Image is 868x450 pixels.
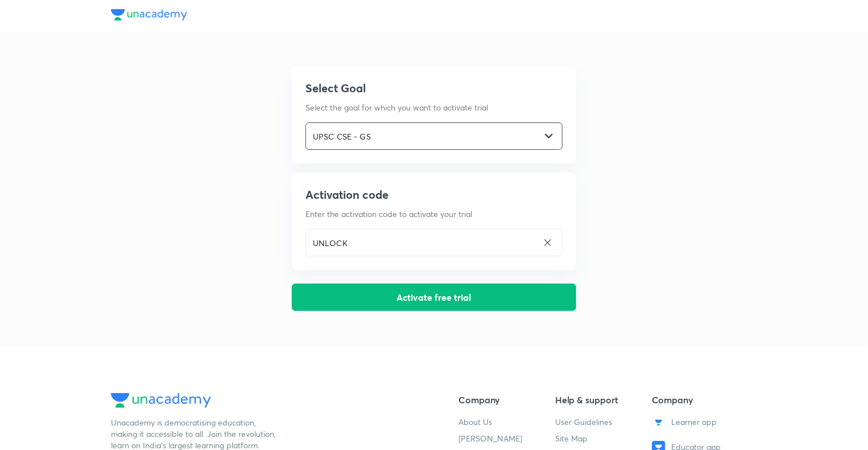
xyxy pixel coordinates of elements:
img: Learner app [652,416,666,429]
a: Learner app [652,416,739,429]
a: Site Map [555,433,588,444]
h5: Company [458,393,546,407]
a: About Us [458,416,492,427]
button: Activate free trial [292,284,576,311]
h5: Help & support [555,393,643,407]
img: Unacademy [111,9,187,21]
p: Select the goal for which you want to activate trial [305,101,563,113]
a: User Guidelines [555,416,612,427]
img: Unacademy Logo [111,393,211,408]
h5: Company [652,393,739,407]
img: - [545,132,553,140]
p: Enter the activation code to activate your trial [305,208,563,220]
h5: Select Goal [305,80,563,97]
a: [PERSON_NAME] [458,433,522,444]
a: Unacademy [111,9,187,23]
input: Select goal [306,125,540,148]
input: Enter activation code [306,231,538,255]
h5: Activation code [305,186,563,203]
